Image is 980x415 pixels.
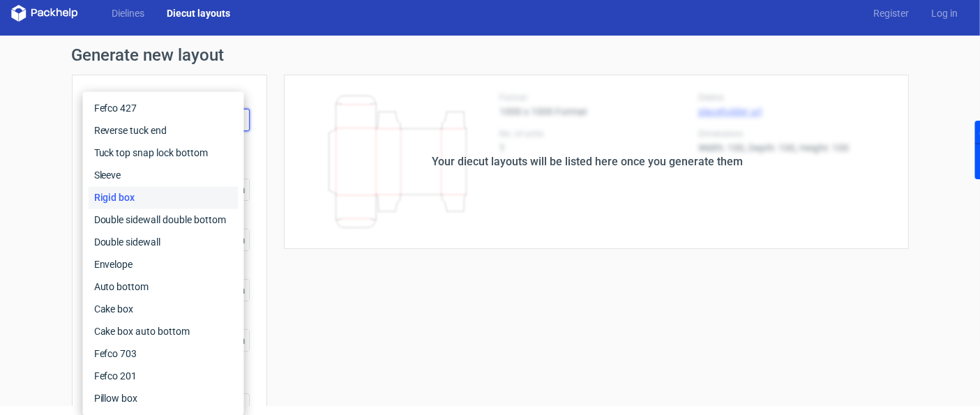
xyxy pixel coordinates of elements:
[862,6,920,20] a: Register
[432,153,744,170] div: Your diecut layouts will be listed here once you generate them
[89,97,239,119] div: Fefco 427
[72,47,909,63] h1: Generate new layout
[89,209,239,231] div: Double sidewall double bottom
[89,320,239,342] div: Cake box auto bottom
[100,6,156,20] a: Dielines
[920,6,969,20] a: Log in
[89,231,239,253] div: Double sidewall
[89,253,239,276] div: Envelope
[89,119,239,142] div: Reverse tuck end
[89,342,239,365] div: Fefco 703
[89,276,239,298] div: Auto bottom
[89,298,239,320] div: Cake box
[89,164,239,186] div: Sleeve
[89,142,239,164] div: Tuck top snap lock bottom
[89,387,239,409] div: Pillow box
[89,365,239,387] div: Fefco 201
[89,186,239,209] div: Rigid box
[156,6,241,20] a: Diecut layouts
